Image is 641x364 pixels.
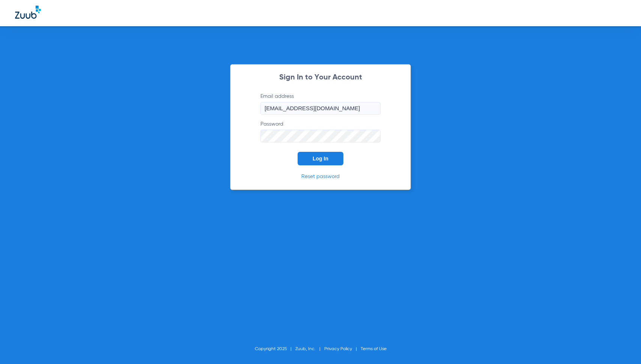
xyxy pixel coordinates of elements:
input: Email address [260,102,381,115]
span: Log In [313,156,328,162]
input: Password [260,130,381,142]
label: Password [260,120,381,142]
img: Zuub Logo [15,6,41,19]
a: Privacy Policy [324,347,352,351]
li: Zuub, Inc. [295,345,324,353]
a: Terms of Use [361,347,387,351]
label: Email address [260,93,381,115]
li: Copyright 2025 [255,345,295,353]
a: Reset password [301,174,340,179]
button: Log In [298,152,343,165]
h2: Sign In to Your Account [249,74,392,81]
iframe: Chat Widget [603,328,641,364]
